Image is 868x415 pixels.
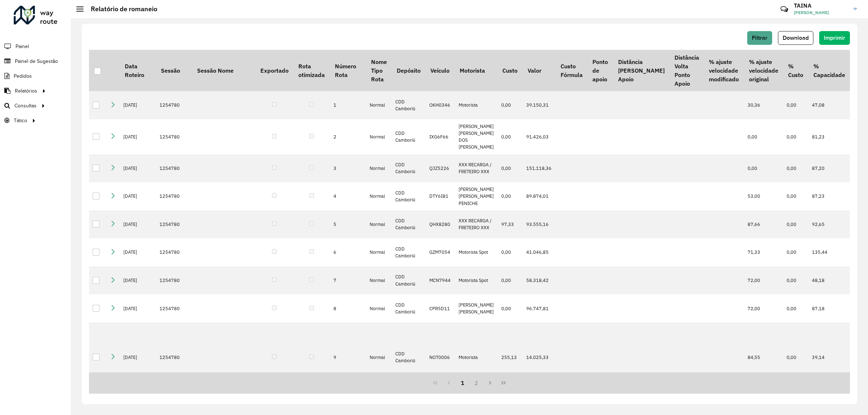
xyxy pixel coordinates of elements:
td: Normal [366,119,392,154]
td: [DATE] [120,238,156,266]
td: 0,00 [783,91,808,119]
th: % ajuste velocidade modificado [704,50,744,91]
span: Filtrar [752,35,767,41]
td: 2 [330,119,366,154]
th: % ajuste velocidade original [744,50,783,91]
td: 41.046,85 [523,238,556,266]
button: Imprimir [819,31,850,45]
td: [DATE] [120,182,156,210]
td: XXX RECARGA / FRETEIRO XXX [455,154,498,183]
th: Rota otimizada [293,50,329,91]
td: Motorista [455,91,498,119]
td: 1254780 [156,266,192,295]
span: Pedidos [14,72,32,80]
td: 0,00 [783,210,808,239]
button: Last Page [497,376,510,390]
td: 0,00 [498,119,523,154]
td: 0,00 [783,154,808,183]
th: Número Rota [330,50,366,91]
td: 30,36 [744,91,783,119]
th: Veículo [426,50,455,91]
td: NOT0006 [426,322,455,392]
td: 135,44 [808,238,850,266]
th: Ponto de apoio [587,50,613,91]
a: Contato Rápido [776,1,792,17]
button: 1 [456,376,469,390]
button: Next Page [483,376,497,390]
th: Custo [498,50,523,91]
span: Painel de Sugestão [15,57,58,65]
td: CDD Camboriú [392,154,425,183]
td: Motorista Spot [455,238,498,266]
td: DTY6I81 [426,182,455,210]
td: 0,00 [498,154,523,183]
span: Painel [16,43,29,50]
td: QHX8280 [426,210,455,239]
th: Exportado [255,50,293,91]
td: CDD Camboriú [392,91,425,119]
td: CDD Camboriú [392,322,425,392]
td: Normal [366,210,392,239]
td: 1254780 [156,154,192,183]
td: CDD Camboriú [392,210,425,239]
h2: Relatório de romaneio [84,5,157,13]
td: 1254780 [156,119,192,154]
td: 0,00 [498,238,523,266]
td: [DATE] [120,266,156,295]
td: OKH0346 [426,91,455,119]
td: Motorista Spot [455,266,498,295]
td: 0,00 [498,182,523,210]
td: 87,18 [808,294,850,322]
span: Tático [14,117,27,124]
td: Normal [366,154,392,183]
td: 71,33 [744,238,783,266]
td: 8 [330,294,366,322]
td: 92,65 [808,210,850,239]
td: 3 [330,154,366,183]
td: [PERSON_NAME] [PERSON_NAME] [455,294,498,322]
td: 93.555,16 [523,210,556,239]
td: 0,00 [783,119,808,154]
td: 87,66 [744,210,783,239]
td: 81,23 [808,119,850,154]
td: 255,13 [498,322,523,392]
td: CDD Camboriú [392,266,425,295]
td: 0,00 [783,182,808,210]
td: 0,00 [783,322,808,392]
td: 39.150,31 [523,91,556,119]
td: 47,08 [808,91,850,119]
td: 7 [330,266,366,295]
td: 87,23 [808,182,850,210]
th: Distância [PERSON_NAME] Apoio [613,50,669,91]
td: 72,00 [744,294,783,322]
td: 5 [330,210,366,239]
td: 48,18 [808,266,850,295]
td: 9 [330,322,366,392]
td: CDD Camboriú [392,119,425,154]
td: CPR5D11 [426,294,455,322]
td: Normal [366,91,392,119]
td: 89.874,01 [523,182,556,210]
td: 151.118,36 [523,154,556,183]
td: [DATE] [120,322,156,392]
td: 1254780 [156,182,192,210]
td: [DATE] [120,91,156,119]
td: 6 [330,238,366,266]
th: % Capacidade [808,50,850,91]
td: GZM7054 [426,238,455,266]
button: Filtrar [747,31,772,45]
td: 0,00 [783,294,808,322]
td: 91.426,03 [523,119,556,154]
th: Valor [523,50,556,91]
td: Motorista [455,322,498,392]
span: [PERSON_NAME] [794,9,848,16]
td: 1 [330,91,366,119]
span: Consultas [14,102,37,110]
td: 0,00 [498,294,523,322]
td: Normal [366,182,392,210]
th: Data Roteiro [120,50,156,91]
td: 58.318,42 [523,266,556,295]
td: 1254780 [156,210,192,239]
td: [PERSON_NAME] [PERSON_NAME] PENICHE [455,182,498,210]
td: 53,00 [744,182,783,210]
